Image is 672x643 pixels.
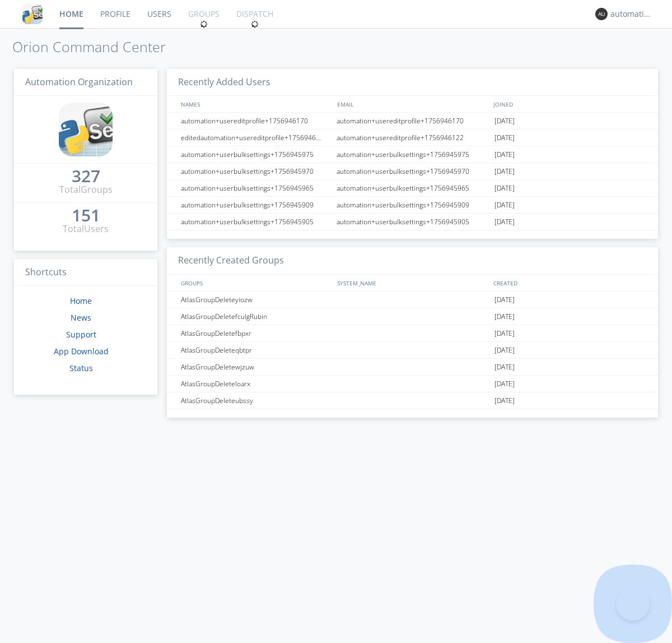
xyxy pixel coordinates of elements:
div: automation+userbulksettings+1756945909 [334,197,492,213]
a: automation+userbulksettings+1756945975automation+userbulksettings+1756945975[DATE] [167,146,658,163]
h3: Shortcuts [14,259,157,286]
span: [DATE] [494,325,515,342]
a: 327 [72,170,100,183]
div: CREATED [491,275,647,291]
a: AtlasGroupDeleteubssy[DATE] [167,392,658,409]
a: automation+userbulksettings+1756945970automation+userbulksettings+1756945970[DATE] [167,163,658,180]
span: [DATE] [494,146,515,163]
div: automation+userbulksettings+1756945905 [178,214,333,230]
span: [DATE] [494,129,515,146]
span: Automation Organization [25,76,133,88]
span: [DATE] [494,308,515,325]
div: automation+usereditprofile+1756946122 [334,129,492,146]
span: [DATE] [494,163,515,180]
img: cddb5a64eb264b2086981ab96f4c1ba7 [22,4,43,24]
div: 327 [72,170,100,182]
span: [DATE] [494,342,515,359]
div: automation+usereditprofile+1756946170 [178,113,333,129]
img: 373638.png [595,8,608,20]
div: automation+userbulksettings+1756945905 [334,214,492,230]
h3: Recently Created Groups [167,247,658,275]
span: [DATE] [494,359,515,376]
div: 151 [72,210,100,221]
img: spin.svg [200,20,208,28]
div: automation+userbulksettings+1756945975 [334,146,492,163]
div: automation+atlas0018 [610,8,652,20]
span: [DATE] [494,113,515,129]
img: cddb5a64eb264b2086981ab96f4c1ba7 [59,103,113,156]
a: AtlasGroupDeletefculgRubin[DATE] [167,308,658,325]
a: AtlasGroupDeleteloarx[DATE] [167,376,658,392]
iframe: Toggle Customer Support [616,587,650,621]
div: AtlasGroupDeletefculgRubin [178,308,333,325]
a: App Download [54,346,109,357]
img: spin.svg [251,20,259,28]
a: News [71,312,91,323]
div: automation+userbulksettings+1756945965 [178,180,333,196]
a: Home [70,295,92,306]
div: AtlasGroupDeletefbpxr [178,325,333,341]
div: AtlasGroupDeleteloarx [178,376,333,392]
div: automation+userbulksettings+1756945975 [178,146,333,163]
div: editedautomation+usereditprofile+1756946122 [178,129,333,146]
div: SYSTEM_NAME [334,275,491,291]
a: automation+usereditprofile+1756946170automation+usereditprofile+1756946170[DATE] [167,113,658,129]
div: Total Users [63,223,109,235]
div: AtlasGroupDeleteqbtpr [178,342,333,358]
a: AtlasGroupDeletefbpxr[DATE] [167,325,658,342]
a: automation+userbulksettings+1756945909automation+userbulksettings+1756945909[DATE] [167,197,658,214]
a: Support [66,329,96,340]
a: Status [69,363,93,373]
div: NAMES [178,96,332,112]
div: Total Groups [59,183,113,196]
div: automation+usereditprofile+1756946170 [334,113,492,129]
a: AtlasGroupDeleteqbtpr[DATE] [167,342,658,359]
a: AtlasGroupDeletewjzuw[DATE] [167,359,658,376]
h3: Recently Added Users [167,69,658,96]
a: automation+userbulksettings+1756945905automation+userbulksettings+1756945905[DATE] [167,214,658,230]
a: 151 [72,210,100,223]
a: AtlasGroupDeleteyiozw[DATE] [167,292,658,308]
span: [DATE] [494,376,515,392]
div: AtlasGroupDeleteyiozw [178,292,333,308]
span: [DATE] [494,392,515,409]
div: automation+userbulksettings+1756945970 [334,163,492,179]
div: EMAIL [334,96,491,112]
span: [DATE] [494,197,515,214]
div: automation+userbulksettings+1756945965 [334,180,492,196]
div: automation+userbulksettings+1756945909 [178,197,333,213]
div: AtlasGroupDeletewjzuw [178,359,333,375]
a: automation+userbulksettings+1756945965automation+userbulksettings+1756945965[DATE] [167,180,658,197]
span: [DATE] [494,214,515,230]
div: GROUPS [178,275,332,291]
span: [DATE] [494,180,515,197]
div: AtlasGroupDeleteubssy [178,392,333,409]
div: automation+userbulksettings+1756945970 [178,163,333,179]
div: JOINED [491,96,647,112]
a: editedautomation+usereditprofile+1756946122automation+usereditprofile+1756946122[DATE] [167,129,658,146]
span: [DATE] [494,292,515,308]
